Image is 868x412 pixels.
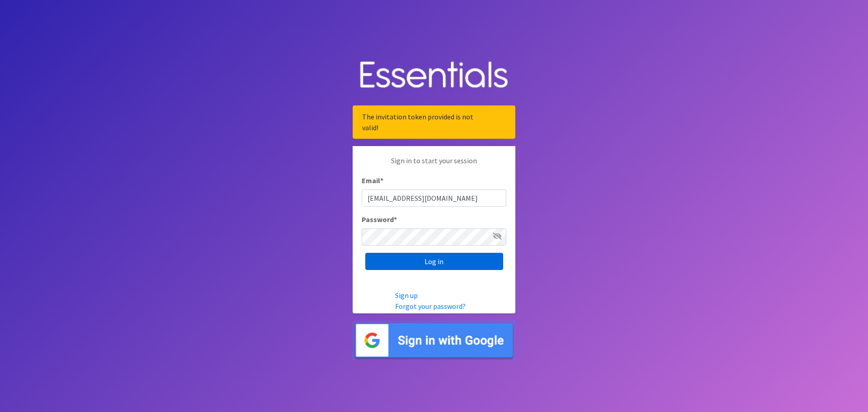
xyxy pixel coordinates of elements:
[395,302,466,311] a: Forgot your password?
[380,176,383,185] abbr: required
[362,175,383,186] label: Email
[353,105,515,139] div: The invitation token provided is not valid!
[353,52,515,99] img: Human Essentials
[353,321,515,360] img: Sign in with Google
[362,155,506,175] p: Sign in to start your session
[394,215,397,224] abbr: required
[395,291,418,300] a: Sign up
[365,253,503,270] input: Log in
[362,214,397,225] label: Password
